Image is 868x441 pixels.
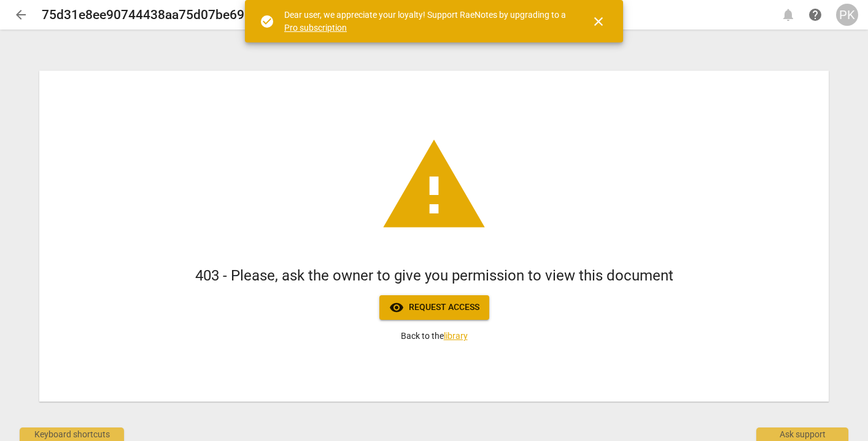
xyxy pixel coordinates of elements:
[284,9,569,34] div: Dear user, we appreciate your loyalty! Support RaeNotes by upgrading to a
[379,295,489,320] button: Request access
[389,300,479,315] span: Request access
[584,7,613,36] button: Close
[756,427,848,441] div: Ask support
[444,331,468,341] a: library
[195,266,673,286] h1: 403 - Please, ask the owner to give you permission to view this document
[379,130,489,241] span: warning
[591,14,606,29] span: close
[14,7,28,22] span: arrow_back
[808,7,823,22] span: help
[284,23,347,33] a: Pro subscription
[42,7,273,23] h2: 75d31e8ee90744438aa75d07be69832e
[20,427,124,441] div: Keyboard shortcuts
[804,4,826,26] a: Help
[260,14,274,29] span: check_circle
[401,330,468,343] p: Back to the
[836,4,858,26] button: PK
[389,300,404,315] span: visibility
